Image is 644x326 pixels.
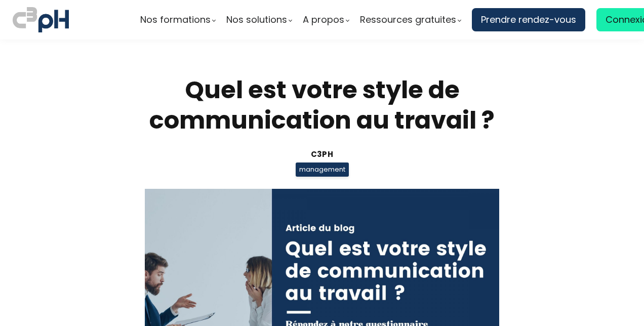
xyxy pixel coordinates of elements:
span: Prendre rendez-vous [481,12,576,27]
h1: Quel est votre style de communication au travail ? [87,75,557,136]
iframe: chat widget [5,304,108,326]
div: C3pH [87,148,557,160]
span: Nos formations [140,12,211,27]
span: management [296,162,349,177]
span: Ressources gratuites [360,12,456,27]
span: Nos solutions [226,12,287,27]
img: logo C3PH [13,5,69,34]
a: Prendre rendez-vous [472,8,585,31]
span: A propos [303,12,344,27]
